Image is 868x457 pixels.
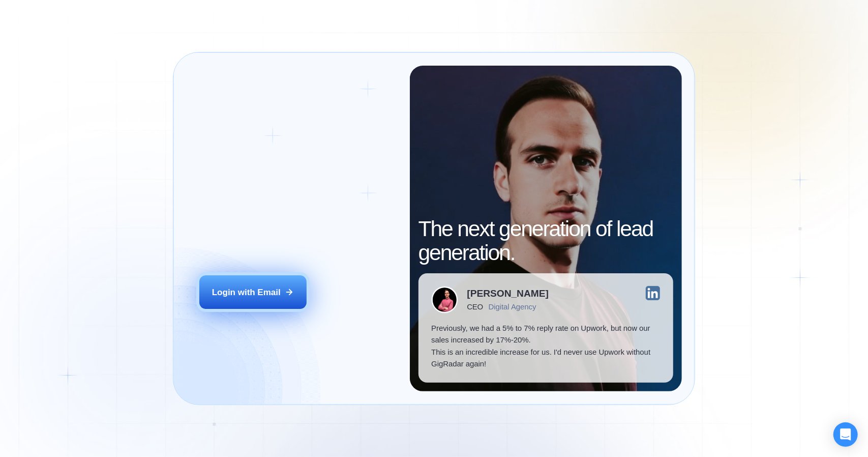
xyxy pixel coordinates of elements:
[212,287,281,298] div: Login with Email
[467,289,549,298] div: [PERSON_NAME]
[418,217,673,265] h2: The next generation of lead generation.
[489,302,536,311] div: Digital Agency
[199,275,307,309] button: Login with Email
[431,322,660,370] p: Previously, we had a 5% to 7% reply rate on Upwork, but now our sales increased by 17%-20%. This ...
[467,302,483,311] div: CEO
[833,422,858,447] div: Open Intercom Messenger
